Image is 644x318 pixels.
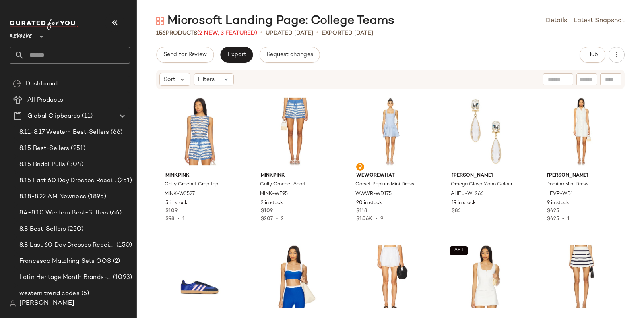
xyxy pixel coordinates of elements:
[260,181,306,188] span: Cally Crochet Short
[261,216,273,222] span: $207
[19,299,74,308] span: [PERSON_NAME]
[587,52,598,58] span: Hub
[227,52,246,58] span: Export
[260,191,288,198] span: MINK-WF95
[260,47,320,63] button: Request changes
[182,216,185,222] span: 1
[546,16,567,26] a: Details
[80,289,89,298] span: (5)
[356,200,382,207] span: 20 in stock
[197,30,257,36] span: (2 New, 3 Featured)
[19,128,109,137] span: 8.11-8.17 Western Best-Sellers
[451,181,519,188] span: Omega Clasp Mono Colour Drop Earrings
[266,29,313,37] p: updated [DATE]
[108,208,122,218] span: (66)
[156,47,214,63] button: Send for Review
[111,273,132,282] span: (1093)
[115,241,132,250] span: (150)
[156,17,164,25] img: svg%3e
[322,29,373,37] p: Exported [DATE]
[165,200,188,207] span: 5 in stock
[547,200,569,207] span: 9 in stock
[372,216,380,222] span: •
[174,216,182,222] span: •
[260,28,262,38] span: •
[355,191,392,198] span: WWWR-WD175
[80,112,93,121] span: (11)
[156,30,166,36] span: 156
[220,47,253,63] button: Export
[27,112,80,121] span: Global Clipboards
[116,176,132,185] span: (251)
[261,172,329,179] span: MINKPINK
[541,94,622,169] img: HEVR-WD1_V1.jpg
[350,94,431,169] img: WWWR-WD175_V1.jpg
[10,300,16,307] img: svg%3e
[165,172,234,179] span: MINKPINK
[19,176,116,185] span: 8.15 Last 60 Day Dresses Receipt
[164,75,175,84] span: Sort
[254,241,336,316] img: BEYR-WI135_V1.jpg
[69,144,85,153] span: (251)
[541,241,622,316] img: GLOV-WQ54_V1.jpg
[356,216,372,222] span: $1.06K
[546,191,573,198] span: HEVR-WD1
[165,181,218,188] span: Cally Crochet Crop Top
[19,144,69,153] span: 8.15 Best-Sellers
[163,52,207,58] span: Send for Review
[159,241,240,316] img: AORI-WZ206_V1.jpg
[266,52,313,58] span: Request changes
[261,208,273,215] span: $109
[261,200,283,207] span: 2 in stock
[159,94,240,169] img: MINK-WS527_V1.jpg
[86,192,106,202] span: (1895)
[454,248,464,254] span: SET
[111,257,120,266] span: (2)
[10,27,32,42] span: Revolve
[165,191,195,198] span: MINK-WS527
[254,94,336,169] img: MINK-WF95_V1.jpg
[13,80,21,88] img: svg%3e
[452,200,476,207] span: 19 in stock
[445,94,526,169] img: AHEU-WL266_V1.jpg
[10,19,78,30] img: cfy_white_logo.C9jOOHJF.svg
[19,224,66,234] span: 8.8 Best-Sellers
[450,246,468,255] button: SET
[567,216,570,222] span: 1
[273,216,281,222] span: •
[19,241,115,250] span: 8.8 Last 60 Day Dresses Receipts Best-Sellers
[26,79,58,89] span: Dashboard
[358,164,363,169] img: svg%3e
[27,96,63,105] span: All Products
[19,273,111,282] span: Latin Heritage Month Brands- DO NOT DELETE
[65,160,83,169] span: (304)
[559,216,567,222] span: •
[19,289,80,298] span: western trend codes
[109,128,122,137] span: (66)
[580,47,605,63] button: Hub
[316,28,318,38] span: •
[546,181,588,188] span: Domino Mini Dress
[66,224,83,234] span: (250)
[356,172,425,179] span: WeWoreWhat
[165,208,178,215] span: $109
[547,216,559,222] span: $425
[19,208,108,218] span: 8.4-8.10 Western Best-Sellers
[281,216,284,222] span: 2
[380,216,383,222] span: 9
[355,181,414,188] span: Corset Peplum Mini Dress
[19,192,86,202] span: 8.18-8.22 AM Newness
[356,208,367,215] span: $118
[547,172,615,179] span: [PERSON_NAME]
[156,13,394,29] div: Microsoft Landing Page: College Teams
[452,208,460,215] span: $86
[574,16,625,26] a: Latest Snapshot
[165,216,174,222] span: $98
[452,172,520,179] span: [PERSON_NAME]
[198,75,215,84] span: Filters
[19,160,65,169] span: 8.15 Bridal Pulls
[547,208,559,215] span: $425
[19,257,111,266] span: Francesca Matching Sets OOS
[451,191,483,198] span: AHEU-WL266
[156,29,257,37] div: Products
